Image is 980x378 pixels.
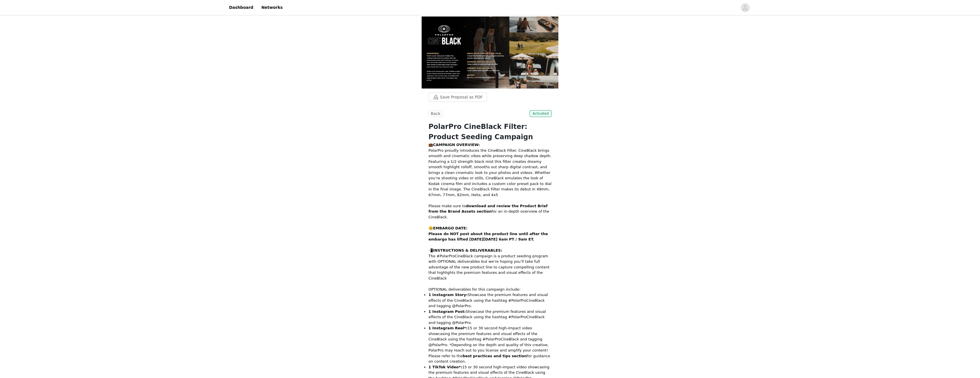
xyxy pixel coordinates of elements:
[258,1,286,14] a: Networks
[428,248,552,253] p: 📲
[428,110,443,117] button: Back
[226,1,257,14] a: Dashboard
[428,309,466,314] strong: 1 Instagram Post:
[463,354,527,358] strong: best practices and tips section
[433,248,502,252] strong: INSTRUCTIONS & DELIVERABLES:
[428,309,552,326] li: Showcase the premium features and visual effects of the CineBlack using the hashtag #PolarProCine...
[428,225,552,231] p: 🤐
[428,287,552,292] p: OPTIONAL deliverables for this campaign include:
[428,204,548,214] strong: download and review the Product Brief from the Brand Assets section
[422,17,558,89] img: campaign image
[530,110,552,117] span: Activated
[428,203,552,220] p: Please make sure to for an in-depth overview of the CineBlack.
[428,122,552,142] h1: PolarPro CineBlack Filter: Product Seeding Campaign
[428,253,552,281] p: The #PolarProCineBlack campaign is a product seeding program with OPTIONAL deliverables but we’re...
[428,232,548,242] strong: Please do NOT post about the product line until after the embargo has lifted [DATE][DATE] 6am PT ...
[428,325,552,364] li: 15 or 30 second high-impact video showcasing the premium features and visual effects of the CineB...
[428,365,462,369] strong: 1 TikTok Video*:
[742,3,748,12] div: avatar
[428,148,552,198] p: PolarPro proudly introduces the CineBlack Filter. CineBlack brings smooth and cinematic vibes whi...
[428,142,552,148] p: 💼
[428,93,487,102] button: Save Proposal as PDF
[428,326,467,330] strong: 1 Instagram Reel*:
[428,292,552,309] li: Showcase the premium features and visual effects of the CineBlack using the hashtag #PolarProCine...
[428,293,468,297] strong: 1 Instagram Story:
[433,226,469,230] strong: EMBARGO DATE:
[433,143,481,147] strong: CAMPAIGN OVERVIEW:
